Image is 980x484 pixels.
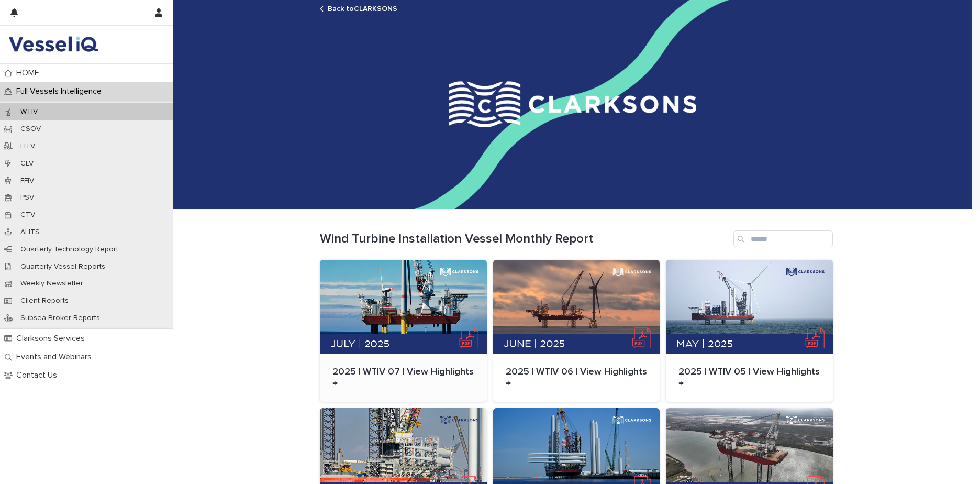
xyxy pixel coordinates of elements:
img: DY2harLS7Ky7oFY6OHCp [8,34,98,55]
a: 2025 | WTIV 06 | View Highlights → [493,260,660,402]
p: HTV [12,142,43,151]
p: PSV [12,193,42,202]
p: CSOV [12,125,49,134]
p: Quarterly Vessel Reports [12,262,114,271]
p: WTIV [12,107,46,116]
a: 2025 | WTIV 05 | View Highlights → [666,260,833,402]
p: Client Reports [12,296,77,305]
p: AHTS [12,228,48,237]
p: HOME [12,68,48,78]
p: 2025 | WTIV 05 | View Highlights → [678,367,820,389]
p: Weekly Newsletter [12,279,92,288]
p: Events and Webinars [12,352,100,362]
h1: Wind Turbine Installation Vessel Monthly Report [320,232,729,247]
input: Search [733,230,833,247]
p: 2025 | WTIV 07 | View Highlights → [332,367,474,389]
p: FFIV [12,177,42,185]
a: 2025 | WTIV 07 | View Highlights → [320,260,487,402]
p: 2025 | WTIV 06 | View Highlights → [506,367,648,389]
p: CTV [12,211,43,219]
p: Full Vessels Intelligence [12,86,110,96]
p: Quarterly Technology Report [12,245,127,254]
a: Back toCLARKSONS [328,2,397,14]
p: CLV [12,159,42,168]
p: Clarksons Services [12,334,93,344]
p: Subsea Broker Reports [12,314,108,323]
p: Contact Us [12,370,65,380]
